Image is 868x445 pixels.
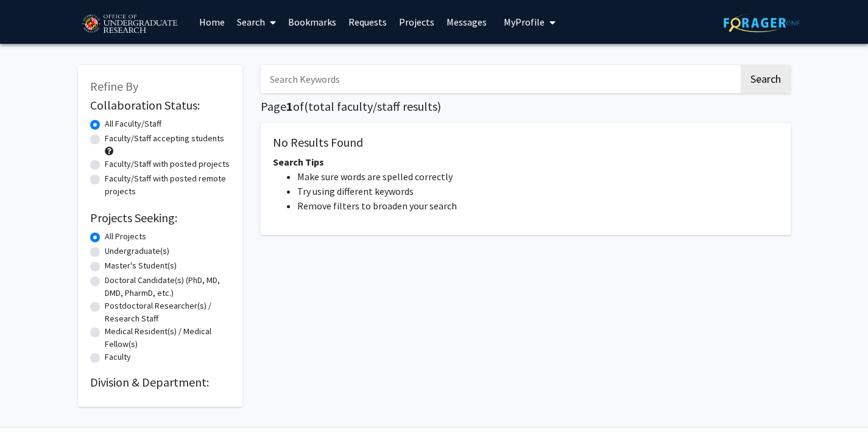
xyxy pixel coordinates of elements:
h2: Collaboration Status: [90,98,230,113]
label: Postdoctoral Researcher(s) / Research Staff [105,300,230,325]
label: Undergraduate(s) [105,245,169,258]
span: 1 [286,99,293,114]
h1: Page of ( total faculty/staff results) [261,99,791,114]
a: Home [193,1,231,43]
h2: Projects Seeking: [90,211,230,225]
img: University of Maryland Logo [78,9,181,40]
li: Remove filters to broaden your search [297,198,778,213]
label: All Faculty/Staff [105,117,161,130]
nav: Page navigation [261,247,791,275]
a: Search [231,1,282,43]
a: Requests [342,1,393,43]
h5: No Results Found [273,135,778,150]
label: All Projects [105,230,146,243]
label: Faculty/Staff with posted projects [105,158,230,170]
label: Faculty/Staff accepting students [105,132,224,145]
label: Master's Student(s) [105,259,177,272]
label: Faculty/Staff with posted remote projects [105,172,230,198]
li: Try using different keywords [297,184,778,198]
h2: Division & Department: [90,375,230,390]
a: Messages [440,1,493,43]
label: Doctoral Candidate(s) (PhD, MD, DMD, PharmD, etc.) [105,274,230,300]
a: Projects [393,1,440,43]
span: Refine By [90,79,138,94]
input: Search Keywords [261,65,739,93]
label: Medical Resident(s) / Medical Fellow(s) [105,325,230,351]
label: Faculty [105,351,131,363]
span: My Profile [504,16,545,28]
span: Search Tips [273,156,324,168]
a: Bookmarks [282,1,342,43]
li: Make sure words are spelled correctly [297,169,778,184]
img: ForagerOne Logo [724,13,800,32]
button: Search [741,65,791,93]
